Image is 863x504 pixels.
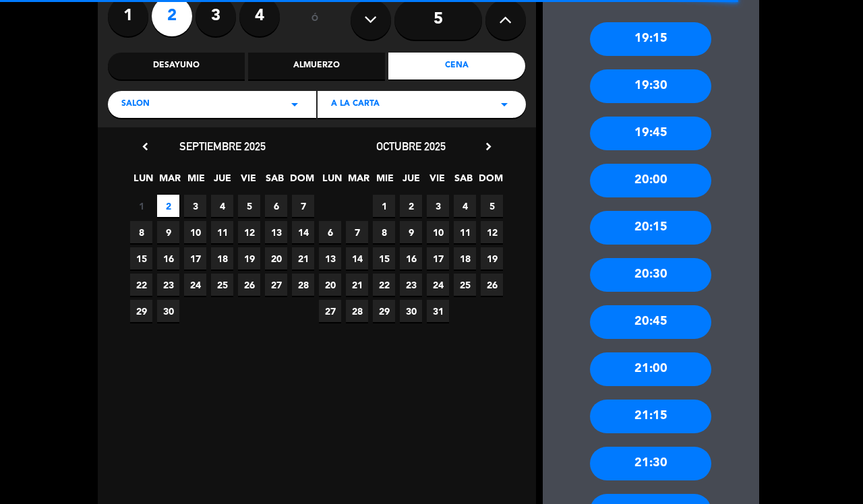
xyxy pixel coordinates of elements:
[346,274,368,296] span: 21
[121,98,150,111] span: SALON
[238,247,260,270] span: 19
[211,170,233,193] span: JUE
[454,274,476,296] span: 25
[590,117,711,150] div: 19:45
[130,195,152,217] span: 1
[292,221,314,243] span: 14
[264,170,286,193] span: SAB
[138,139,152,154] i: chevron_left
[481,195,503,217] span: 5
[287,96,303,113] i: arrow_drop_down
[184,274,206,296] span: 24
[184,247,206,270] span: 17
[590,22,711,56] div: 19:15
[426,170,448,193] span: VIE
[374,170,396,193] span: MIE
[454,195,476,217] span: 4
[427,221,449,243] span: 10
[238,274,260,296] span: 26
[346,221,368,243] span: 7
[481,274,503,296] span: 26
[130,300,152,322] span: 29
[590,69,711,103] div: 19:30
[590,447,711,480] div: 21:30
[400,195,422,217] span: 2
[481,247,503,270] span: 19
[452,170,475,193] span: SAB
[590,211,711,245] div: 20:15
[211,274,233,296] span: 25
[292,247,314,270] span: 21
[130,274,152,296] span: 22
[132,170,154,193] span: LUN
[211,247,233,270] span: 18
[265,195,287,217] span: 6
[400,170,422,193] span: JUE
[319,221,341,243] span: 6
[400,221,422,243] span: 9
[347,170,369,193] span: MAR
[292,274,314,296] span: 28
[211,195,233,217] span: 4
[130,247,152,270] span: 15
[481,139,496,154] i: chevron_right
[265,274,287,296] span: 27
[319,300,341,322] span: 27
[481,221,503,243] span: 12
[373,300,395,322] span: 29
[157,195,179,217] span: 2
[265,221,287,243] span: 13
[238,195,260,217] span: 5
[130,221,152,243] span: 8
[157,247,179,270] span: 16
[346,300,368,322] span: 28
[590,305,711,339] div: 20:45
[376,139,446,153] span: octubre 2025
[157,221,179,243] span: 9
[496,96,512,113] i: arrow_drop_down
[211,221,233,243] span: 11
[590,352,711,386] div: 21:00
[185,170,207,193] span: MIE
[427,300,449,322] span: 31
[157,300,179,322] span: 30
[373,274,395,296] span: 22
[590,400,711,433] div: 21:15
[237,170,260,193] span: VIE
[157,274,179,296] span: 23
[427,274,449,296] span: 24
[184,221,206,243] span: 10
[319,274,341,296] span: 20
[400,300,422,322] span: 30
[388,53,525,80] div: Cena
[590,164,711,197] div: 20:00
[454,247,476,270] span: 18
[319,247,341,270] span: 13
[158,170,181,193] span: MAR
[248,53,385,80] div: Almuerzo
[290,170,312,193] span: DOM
[590,258,711,292] div: 20:30
[179,139,266,153] span: septiembre 2025
[454,221,476,243] span: 11
[373,221,395,243] span: 8
[427,247,449,270] span: 17
[321,170,343,193] span: LUN
[427,195,449,217] span: 3
[238,221,260,243] span: 12
[373,247,395,270] span: 15
[346,247,368,270] span: 14
[292,195,314,217] span: 7
[400,274,422,296] span: 23
[108,53,245,80] div: Desayuno
[265,247,287,270] span: 20
[400,247,422,270] span: 16
[373,195,395,217] span: 1
[331,98,380,111] span: A LA CARTA
[184,195,206,217] span: 3
[479,170,501,193] span: DOM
